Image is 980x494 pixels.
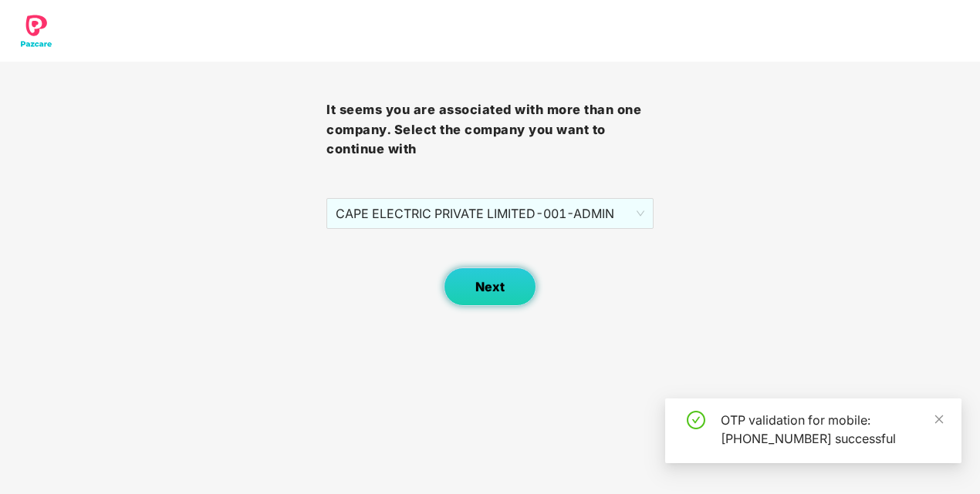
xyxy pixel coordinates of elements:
[721,411,943,448] div: OTP validation for mobile: [PHONE_NUMBER] successful
[444,267,536,306] button: Next
[326,100,653,160] h3: It seems you are associated with more than one company. Select the company you want to continue with
[934,414,945,425] span: close
[687,411,705,429] span: check-circle
[475,280,505,294] span: Next
[336,199,644,228] span: CAPE ELECTRIC PRIVATE LIMITED - 001 - ADMIN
